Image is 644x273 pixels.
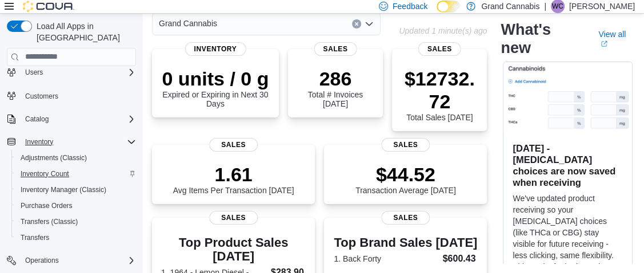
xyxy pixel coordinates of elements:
[21,201,73,210] span: Purchase Orders
[16,167,136,181] span: Inventory Count
[16,215,82,229] a: Transfers (Classic)
[418,42,461,56] span: Sales
[352,19,361,28] button: Clear input
[2,252,141,268] button: Operations
[381,138,430,152] span: Sales
[11,182,141,198] button: Inventory Manager (Classic)
[297,67,374,108] div: Total # Invoices [DATE]
[2,111,141,127] button: Catalog
[159,17,217,30] span: Grand Cannabis
[21,169,69,178] span: Inventory Count
[11,198,141,214] button: Purchase Orders
[25,68,43,77] span: Users
[21,135,58,149] button: Inventory
[598,30,635,48] a: View allExternal link
[21,153,87,162] span: Adjustments (Classic)
[437,1,461,13] input: Dark Mode
[501,21,585,57] h2: What's new
[11,166,141,182] button: Inventory Count
[443,252,478,266] dd: $600.43
[161,236,306,263] h3: Top Product Sales [DATE]
[355,163,456,195] div: Transaction Average [DATE]
[173,163,294,195] div: Avg Items Per Transaction [DATE]
[21,217,78,226] span: Transfers (Classic)
[11,214,141,230] button: Transfers (Classic)
[161,67,270,108] div: Expired or Expiring in Next 30 Days
[393,1,427,12] span: Feedback
[16,231,136,245] span: Transfers
[16,167,74,181] a: Inventory Count
[297,67,374,90] p: 286
[16,231,54,245] a: Transfers
[401,67,478,122] div: Total Sales [DATE]
[334,236,477,250] h3: Top Brand Sales [DATE]
[21,66,136,79] span: Users
[399,26,487,35] p: Updated 1 minute(s) ago
[601,40,607,47] svg: External link
[161,67,270,90] p: 0 units / 0 g
[16,151,91,165] a: Adjustments (Classic)
[21,112,53,126] button: Catalog
[185,42,246,56] span: Inventory
[173,163,294,186] p: 1.61
[25,92,58,101] span: Customers
[21,254,63,267] button: Operations
[21,135,136,149] span: Inventory
[25,256,59,265] span: Operations
[209,211,258,225] span: Sales
[2,87,141,104] button: Customers
[16,183,111,197] a: Inventory Manager (Classic)
[21,89,63,103] a: Customers
[21,254,136,267] span: Operations
[11,230,141,246] button: Transfers
[314,42,357,56] span: Sales
[2,64,141,80] button: Users
[21,233,49,242] span: Transfers
[16,183,136,197] span: Inventory Manager (Classic)
[25,115,49,124] span: Catalog
[381,211,430,225] span: Sales
[23,1,74,12] img: Cova
[355,163,456,186] p: $44.52
[401,67,478,113] p: $12732.72
[2,134,141,150] button: Inventory
[16,199,77,213] a: Purchase Orders
[365,19,374,28] button: Open list of options
[11,150,141,166] button: Adjustments (Classic)
[25,137,53,146] span: Inventory
[21,112,136,126] span: Catalog
[16,199,136,213] span: Purchase Orders
[16,215,136,229] span: Transfers (Classic)
[209,138,258,152] span: Sales
[21,88,136,103] span: Customers
[21,66,47,79] button: Users
[513,142,623,188] h3: [DATE] - [MEDICAL_DATA] choices are now saved when receiving
[21,185,106,194] span: Inventory Manager (Classic)
[16,151,136,165] span: Adjustments (Classic)
[334,253,438,264] dt: 1. Back Forty
[32,21,136,43] span: Load All Apps in [GEOGRAPHIC_DATA]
